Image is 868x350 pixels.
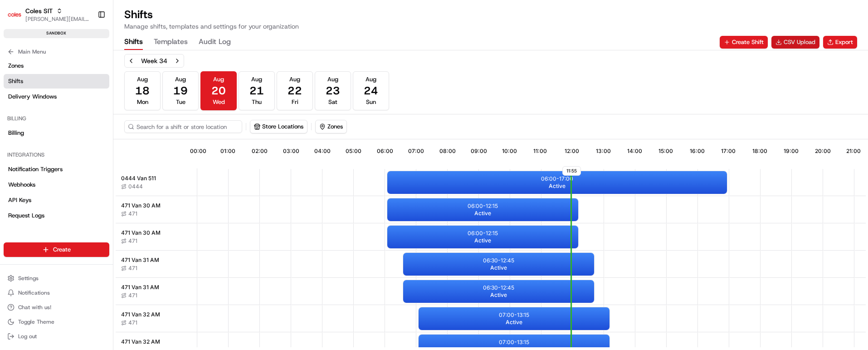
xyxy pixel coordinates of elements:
[4,272,109,285] button: Settings
[9,87,25,103] img: 1736555255976-a54dd68f-1ca7-489b-9aae-adbdc363a1c4
[4,45,109,58] button: Main Menu
[9,133,16,140] div: 📗
[328,98,337,106] span: Sat
[250,120,307,133] button: Store Locations
[252,148,268,155] span: 02:00
[4,4,94,25] button: Coles SITColes SIT[PERSON_NAME][EMAIL_ADDRESS][PERSON_NAME][PERSON_NAME][DOMAIN_NAME]
[4,301,109,314] button: Chat with us!
[53,246,71,254] span: Create
[128,237,137,245] span: 471
[121,202,161,209] span: 471 Van 30 AM
[314,148,331,155] span: 04:00
[31,87,149,96] div: Start new chat
[562,166,581,176] span: 11:55
[4,286,109,299] button: Notifications
[292,98,298,106] span: Fri
[9,9,27,27] img: Nash
[4,126,109,140] a: Billing
[128,265,137,272] span: 471
[128,210,137,217] span: 471
[408,148,424,155] span: 07:00
[815,148,831,155] span: 20:00
[846,148,861,155] span: 21:00
[533,148,547,155] span: 11:00
[468,230,498,237] p: 06:00 - 12:15
[121,338,160,345] span: 471 Van 32 AM
[64,153,110,161] a: Powered byPylon
[596,148,611,155] span: 13:00
[121,229,161,237] span: 471 Van 30 AM
[121,311,160,318] span: 471 Van 32 AM
[4,74,109,89] a: Shifts
[720,36,768,49] button: Create Shift
[121,183,143,190] button: 0444
[24,59,150,68] input: Clear
[18,48,46,55] span: Main Menu
[316,120,346,133] button: Zones
[4,162,109,177] a: Notification Triggers
[377,148,393,155] span: 06:00
[162,71,199,110] button: Aug19Tue
[86,132,146,141] span: API Documentation
[823,36,857,49] button: Export
[128,319,137,326] span: 471
[4,330,109,343] button: Log out
[277,71,313,110] button: Aug22Fri
[135,84,150,98] span: 18
[353,71,389,110] button: Aug24Sun
[239,71,275,110] button: Aug21Thu
[18,132,69,141] span: Knowledge Base
[4,242,109,257] button: Create
[141,56,167,65] div: Week 34
[4,89,109,104] a: Delivery Windows
[121,175,156,182] span: 0444 Van 511
[326,84,340,98] span: 23
[4,148,109,162] div: Integrations
[5,128,73,144] a: 📗Knowledge Base
[288,84,302,98] span: 22
[121,210,137,217] button: 471
[7,7,22,22] img: Coles SIT
[4,208,109,223] a: Request Logs
[499,311,529,319] p: 07:00 - 13:15
[439,148,456,155] span: 08:00
[658,148,673,155] span: 15:00
[4,29,109,38] div: sandbox
[752,148,767,155] span: 18:00
[25,15,90,23] button: [PERSON_NAME][EMAIL_ADDRESS][PERSON_NAME][PERSON_NAME][DOMAIN_NAME]
[8,181,35,189] span: Webhooks
[90,154,110,161] span: Pylon
[18,304,51,311] span: Chat with us!
[627,148,642,155] span: 14:00
[173,84,188,98] span: 19
[200,71,237,110] button: Aug20Wed
[199,35,231,50] button: Audit Log
[249,84,264,98] span: 21
[771,36,819,49] button: CSV Upload
[4,315,109,328] button: Toggle Theme
[4,193,109,207] a: API Keys
[506,319,522,326] span: Active
[784,148,799,155] span: 19:00
[25,6,53,15] span: Coles SIT
[211,84,226,98] span: 20
[121,292,137,299] button: 471
[176,98,185,106] span: Tue
[121,256,159,264] span: 471 Van 31 AM
[315,120,347,133] button: Zones
[468,202,498,210] p: 06:00 - 12:15
[499,339,529,346] p: 07:00 - 13:15
[77,133,84,140] div: 💻
[124,22,299,31] p: Manage shifts, templates and settings for your organization
[18,318,54,325] span: Toggle Theme
[171,54,184,67] button: Next week
[471,148,487,155] span: 09:00
[327,75,338,84] span: Aug
[8,77,23,85] span: Shifts
[364,84,378,98] span: 24
[154,35,188,50] button: Templates
[8,129,24,137] span: Billing
[483,284,514,291] p: 06:30 - 12:45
